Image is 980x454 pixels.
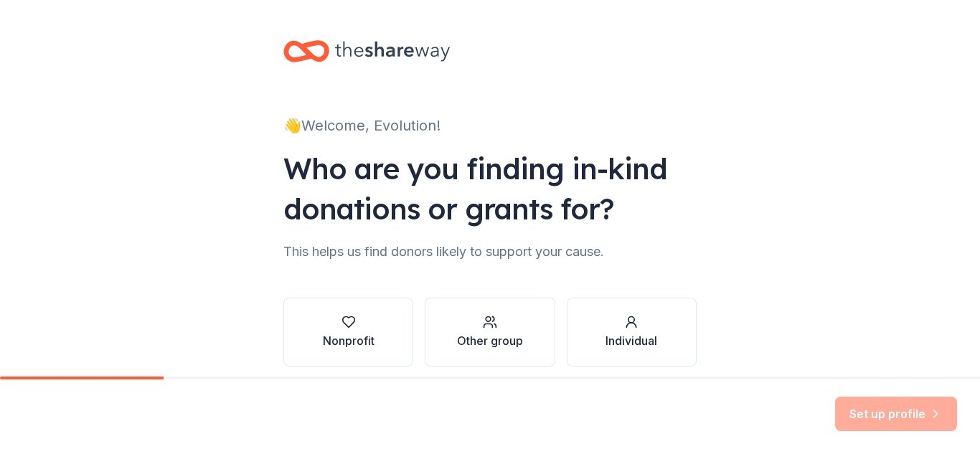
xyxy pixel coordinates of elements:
[425,298,555,366] button: Other group
[283,114,697,137] div: 👋 Welcome, Evolution!
[606,332,657,349] div: Individual
[283,298,413,366] button: Nonprofit
[323,332,374,349] div: Nonprofit
[283,148,697,229] div: Who are you finding in-kind donations or grants for?
[283,240,697,263] div: This helps us find donors likely to support your cause.
[457,332,523,349] div: Other group
[567,298,697,366] button: Individual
